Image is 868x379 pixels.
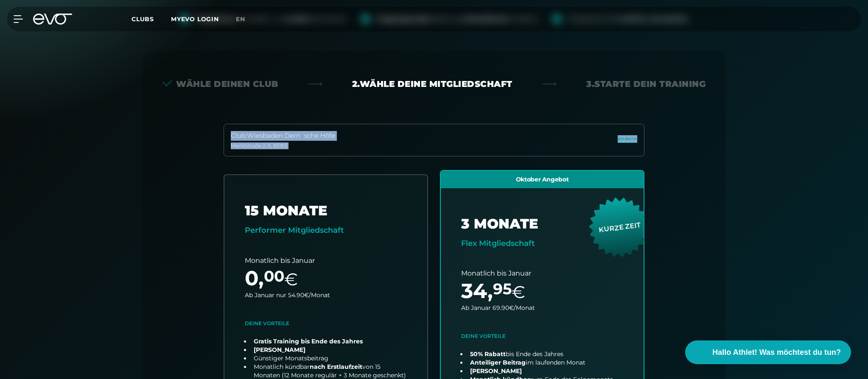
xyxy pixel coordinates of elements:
[132,15,171,23] a: Clubs
[712,347,841,358] span: Hallo Athlet! Was möchtest du tun?
[618,135,637,145] a: ändern
[132,15,154,23] span: Clubs
[685,340,851,364] button: Hallo Athlet! Was möchtest du tun?
[618,135,637,142] span: ändern
[231,131,335,141] div: Club : Wiesbaden Dern´sche Höfe
[586,78,706,90] div: 3. Starte dein Training
[352,78,512,90] div: 2. Wähle deine Mitgliedschaft
[236,14,255,24] a: en
[162,78,278,90] div: Wähle deinen Club
[231,142,335,149] div: Marktstraße 2-6 , 65183
[171,15,219,23] a: MYEVO LOGIN
[236,15,245,23] span: en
